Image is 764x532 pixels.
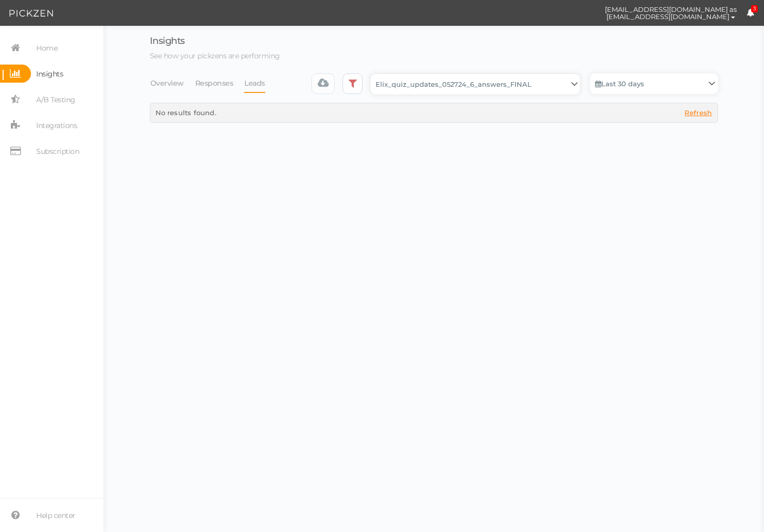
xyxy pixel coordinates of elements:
span: Refresh [684,108,712,117]
span: Insights [36,66,63,82]
a: Responses [195,73,234,93]
a: Leads [244,73,266,93]
a: Overview [150,73,184,93]
span: Home [36,40,57,56]
a: Last 30 days [590,73,718,94]
span: [EMAIL_ADDRESS][DOMAIN_NAME] [606,12,729,21]
span: [EMAIL_ADDRESS][DOMAIN_NAME] as [605,6,737,13]
li: Responses [195,73,244,93]
img: Pickzen logo [9,7,53,20]
span: Subscription [36,143,79,160]
span: 3 [751,5,758,13]
li: Overview [150,73,195,93]
span: Integrations [36,117,77,134]
span: See how your pickzens are performing [150,51,280,60]
span: Insights [150,35,185,46]
span: A/B Testing [36,91,75,108]
span: Help center [36,507,75,524]
img: cd8312e7a6b0c0157f3589280924bf3e [577,4,595,22]
button: [EMAIL_ADDRESS][DOMAIN_NAME] as [EMAIL_ADDRESS][DOMAIN_NAME] [595,1,746,25]
span: No results found. [155,108,216,117]
li: Leads [244,73,276,93]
